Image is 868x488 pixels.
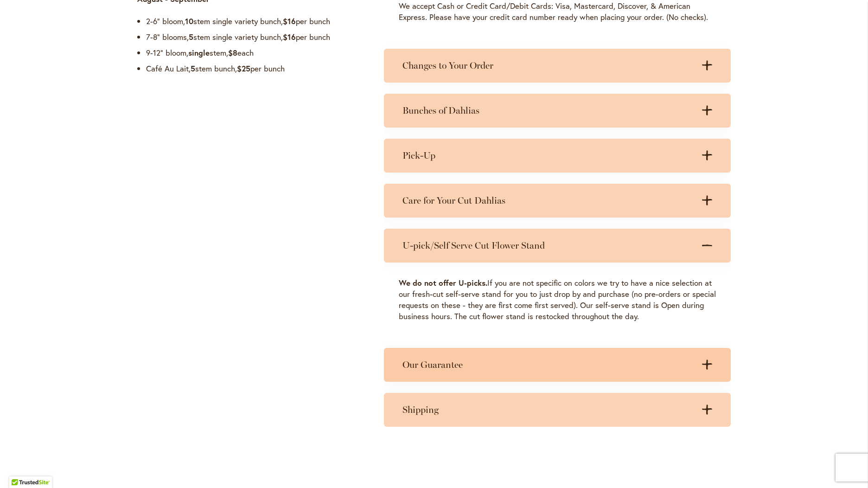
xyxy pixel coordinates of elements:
[146,47,357,58] li: 9-12” bloom, stem, each
[384,49,731,83] summary: Changes to Your Order
[402,240,694,251] h3: U-pick/Self Serve Cut Flower Stand
[399,277,716,322] p: If you are not specific on colors we try to have a nice selection at our fresh-cut self-serve sta...
[228,47,237,58] strong: $8
[402,105,694,116] h3: Bunches of Dahlias
[384,229,731,263] summary: U-pick/Self Serve Cut Flower Stand
[402,404,694,416] h3: Shipping
[146,32,357,43] li: 7-8” blooms, stem single variety bunch, per bunch
[188,47,210,58] strong: single
[399,0,716,23] p: We accept Cash or Credit Card/Debit Cards: Visa, Mastercard, Discover, & American Express. Please...
[402,60,694,71] h3: Changes to Your Order
[402,359,694,371] h3: Our Guarantee
[146,16,357,27] li: 2-6” bloom, stem single variety bunch, per bunch
[384,348,731,382] summary: Our Guarantee
[283,32,296,42] strong: $16
[384,393,731,427] summary: Shipping
[384,94,731,128] summary: Bunches of Dahlias
[402,195,694,206] h3: Care for Your Cut Dahlias
[191,63,195,74] strong: 5
[283,16,296,26] strong: $16
[384,139,731,173] summary: Pick-Up
[146,63,357,74] li: Café Au Lait, stem bunch, per bunch
[189,32,193,42] strong: 5
[237,63,250,74] strong: $25
[384,184,731,218] summary: Care for Your Cut Dahlias
[399,277,487,288] strong: We do not offer U-picks.
[402,150,694,161] h3: Pick-Up
[185,16,193,26] strong: 10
